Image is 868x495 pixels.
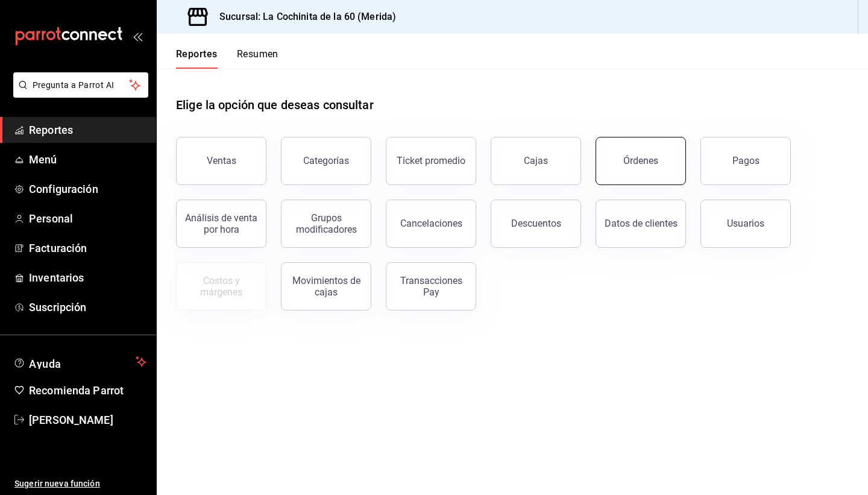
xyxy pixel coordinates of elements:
button: Órdenes [596,137,686,185]
span: Personal [29,210,146,227]
button: Pregunta a Parrot AI [13,72,148,98]
button: Movimientos de cajas [281,262,371,311]
button: Reportes [176,48,218,69]
h1: Elige la opción que deseas consultar [176,96,374,114]
button: Resumen [237,48,278,69]
span: Ayuda [29,355,131,369]
div: Cajas [524,155,548,166]
div: navigation tabs [176,48,278,69]
button: Ventas [176,137,266,185]
div: Descuentos [511,218,561,229]
button: open_drawer_menu [133,31,142,41]
span: [PERSON_NAME] [29,412,146,428]
span: Reportes [29,122,146,138]
button: Categorías [281,137,371,185]
div: Análisis de venta por hora [184,212,259,235]
button: Cajas [491,137,581,185]
button: Datos de clientes [596,200,686,248]
div: Costos y márgenes [184,275,259,298]
button: Descuentos [491,200,581,248]
a: Pregunta a Parrot AI [8,87,148,100]
button: Cancelaciones [386,200,476,248]
span: Inventarios [29,270,146,286]
button: Pagos [700,137,791,185]
button: Transacciones Pay [386,262,476,311]
div: Categorías [303,155,349,166]
div: Pagos [732,155,759,166]
div: Movimientos de cajas [289,275,363,298]
div: Datos de clientes [605,218,678,229]
div: Ticket promedio [397,155,465,166]
span: Sugerir nueva función [14,478,146,490]
button: Usuarios [700,200,791,248]
div: Usuarios [727,218,764,229]
span: Facturación [29,240,146,256]
div: Órdenes [623,155,658,166]
div: Grupos modificadores [289,212,363,235]
span: Configuración [29,181,146,197]
button: Ticket promedio [386,137,476,185]
div: Ventas [207,155,236,166]
button: Análisis de venta por hora [176,200,266,248]
div: Transacciones Pay [394,275,468,298]
div: Cancelaciones [400,218,462,229]
button: Grupos modificadores [281,200,371,248]
h3: Sucursal: La Cochinita de la 60 (Merida) [210,10,396,24]
span: Menú [29,151,146,168]
button: Contrata inventarios para ver este reporte [176,262,266,311]
span: Recomienda Parrot [29,382,146,399]
span: Pregunta a Parrot AI [33,79,130,92]
span: Suscripción [29,299,146,315]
